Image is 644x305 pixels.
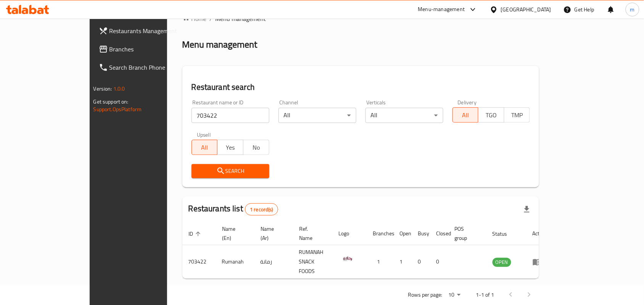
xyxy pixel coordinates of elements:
button: Search [192,164,269,178]
span: 1 record(s) [245,206,278,213]
button: Yes [217,140,243,155]
th: Closed [430,222,449,245]
td: 703422 [182,245,216,279]
span: m [630,5,635,14]
div: All [365,108,443,123]
span: Ref. Name [299,224,324,243]
span: Name (En) [222,224,245,243]
th: Open [394,222,412,245]
span: POS group [455,224,477,243]
button: TMP [504,107,530,123]
h2: Menu management [182,38,258,51]
th: Logo [333,222,367,245]
span: Version: [93,84,112,94]
div: Total records count [245,203,278,216]
div: Menu [533,257,547,267]
div: [GEOGRAPHIC_DATA] [501,5,551,14]
h2: Restaurants list [188,203,278,216]
span: Branches [109,45,191,54]
div: Menu-management [418,5,465,14]
div: All [279,108,356,123]
td: رمانة [254,245,293,279]
span: ID [188,229,203,238]
span: No [246,142,266,153]
h2: Restaurant search [192,81,530,93]
button: All [192,140,218,155]
button: All [452,107,479,123]
div: Export file [518,200,536,219]
span: All [195,142,215,153]
a: Search Branch Phone [93,58,197,77]
span: TGO [481,110,501,121]
td: 1 [394,245,412,279]
span: 1.0.0 [113,84,125,94]
input: Search for restaurant name or ID.. [192,108,269,123]
a: Support.OpsPlatform [93,104,142,114]
th: Action [526,222,553,245]
td: 0 [412,245,430,279]
p: Rows per page: [408,290,442,300]
span: Name (Ar) [261,224,284,243]
li: / [210,14,213,23]
span: All [456,110,476,121]
td: 1 [367,245,394,279]
button: No [243,140,269,155]
th: Busy [412,222,430,245]
label: Upsell [197,132,211,137]
div: Rows per page: [445,289,464,301]
label: Delivery [458,100,477,105]
table: enhanced table [182,222,553,279]
th: Branches [367,222,394,245]
span: TMP [507,110,527,121]
a: Restaurants Management [93,22,197,40]
span: Yes [221,142,240,153]
span: Restaurants Management [109,26,191,35]
span: Status [493,229,517,238]
a: Branches [93,40,197,58]
td: 0 [430,245,449,279]
td: RUMANAH SNACK FOODS [293,245,333,279]
span: Get support on: [93,97,129,107]
button: TGO [478,107,504,123]
td: Rumanah [216,245,254,279]
span: Menu management [216,14,266,23]
p: 1-1 of 1 [476,290,494,300]
span: OPEN [493,258,511,267]
img: Rumanah [339,251,358,270]
span: Search [198,166,263,176]
span: Search Branch Phone [109,63,191,72]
